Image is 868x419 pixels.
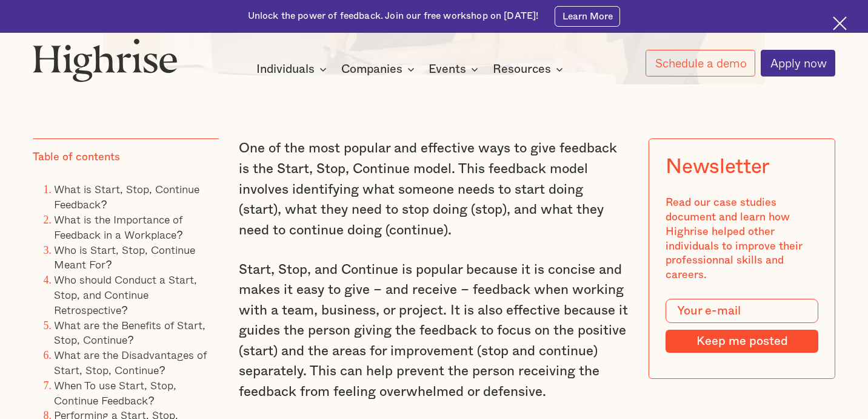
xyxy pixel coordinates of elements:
div: Individuals [256,62,330,77]
a: What is the Importance of Feedback in a Workplace? [54,211,182,243]
div: Read our case studies document and learn how Highrise helped other individuals to improve their p... [666,196,819,282]
a: Who is Start, Stop, Continue Meant For? [54,241,195,273]
img: Cross icon [833,16,847,30]
div: Table of contents [33,150,120,165]
a: Who should Conduct a Start, Stop, and Continue Retrospective? [54,271,197,318]
form: Modal Form [666,299,819,353]
div: Events [429,62,482,77]
a: Apply now [761,50,835,77]
div: Resources [493,62,551,77]
a: Schedule a demo [646,50,755,77]
p: One of the most popular and effective ways to give feedback is the Start, Stop, Continue model. T... [239,138,629,240]
div: Companies [341,62,418,77]
a: When To use Start, Stop, Continue Feedback? [54,376,176,409]
p: Start, Stop, and Continue is popular because it is concise and makes it easy to give – and receiv... [239,260,629,403]
div: Events [429,62,466,77]
input: Keep me posted [666,330,819,353]
a: What are the Disadvantages of Start, Stop, Continue? [54,346,207,378]
div: Individuals [256,62,315,77]
input: Your e-mail [666,299,819,323]
div: Companies [341,62,402,77]
div: Resources [493,62,567,77]
div: Newsletter [666,155,770,179]
div: Unlock the power of feedback. Join our free workshop on [DATE]! [248,10,539,22]
a: What are the Benefits of Start, Stop, Continue? [54,316,205,349]
a: What is Start, Stop, Continue Feedback? [54,180,199,213]
a: Learn More [555,6,620,27]
img: Highrise logo [33,38,178,82]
